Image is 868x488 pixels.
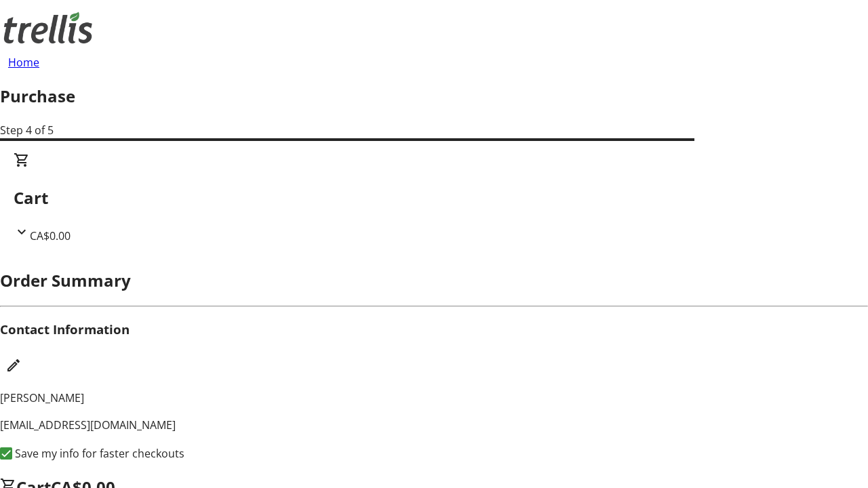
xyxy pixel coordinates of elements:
[12,445,184,462] label: Save my info for faster checkouts
[14,152,854,244] div: CartCA$0.00
[14,186,854,210] h2: Cart
[30,228,71,243] span: CA$0.00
